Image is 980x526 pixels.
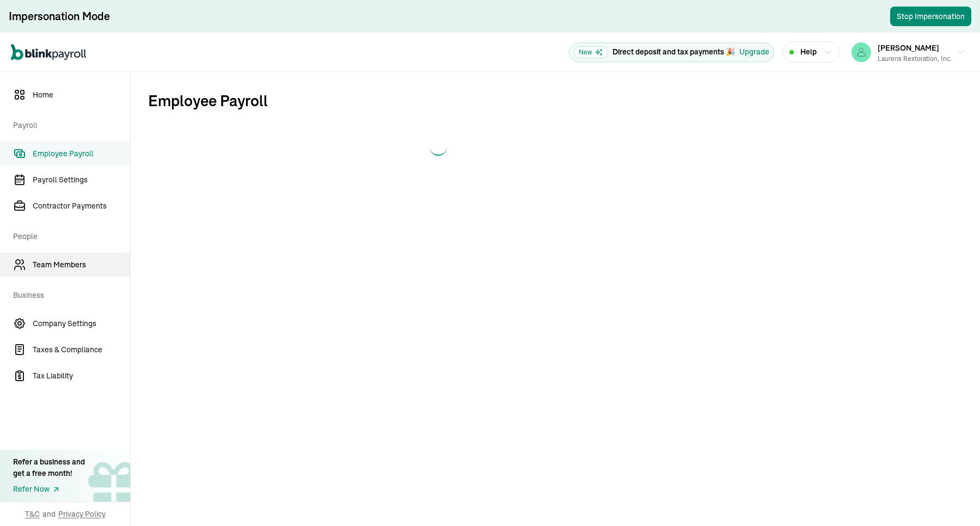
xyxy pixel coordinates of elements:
button: Stop Impersonation [890,7,971,26]
span: [PERSON_NAME] [878,43,939,53]
span: New [574,46,608,58]
span: Company Settings [33,318,130,329]
span: Contractor Payments [33,200,130,212]
span: Team Members [33,259,130,271]
iframe: Chat Widget [799,408,980,526]
span: Business [13,279,124,309]
span: People [13,220,124,250]
span: T&C [25,509,40,519]
span: Tax Liability [33,370,130,382]
button: [PERSON_NAME]Laurens Restoration, Inc. [847,39,969,66]
nav: Global [11,36,86,68]
h2: Employee Payroll [148,89,268,112]
div: Refer a business and get a free month! [13,456,85,479]
p: Direct deposit and tax payments 🎉 [612,46,735,58]
span: Home [33,89,130,101]
a: Refer Now [13,484,85,495]
div: Impersonation Mode [9,9,110,24]
span: Privacy Policy [58,509,106,519]
span: Payroll Settings [33,174,130,186]
span: Taxes & Compliance [33,344,130,356]
button: Upgrade [739,46,769,58]
button: Help [782,41,839,63]
span: Help [800,46,817,58]
span: Employee Payroll [33,148,130,160]
div: Laurens Restoration, Inc. [878,54,952,64]
span: Payroll [13,109,124,139]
